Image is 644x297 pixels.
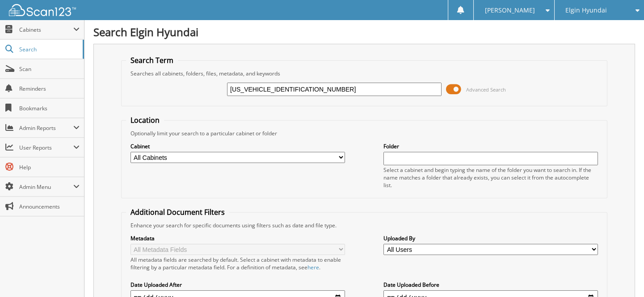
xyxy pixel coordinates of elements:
legend: Location [126,115,164,125]
label: Cabinet [130,142,345,150]
div: Optionally limit your search to a particular cabinet or folder [126,130,603,137]
div: Select a cabinet and begin typing the name of the folder you want to search in. If the name match... [383,166,598,189]
span: Reminders [19,85,80,92]
legend: Search Term [126,55,178,65]
span: Advanced Search [466,86,506,93]
label: Metadata [130,234,345,242]
span: Announcements [19,203,80,210]
a: here [307,264,319,271]
span: Elgin Hyundai [565,8,607,13]
span: Bookmarks [19,105,80,112]
img: scan123-logo-white.svg [9,4,76,16]
div: All metadata fields are searched by default. Select a cabinet with metadata to enable filtering b... [130,256,345,271]
legend: Additional Document Filters [126,207,229,217]
span: Scan [19,65,80,73]
span: Cabinets [19,26,73,33]
label: Folder [383,142,598,150]
h1: Search Elgin Hyundai [93,25,635,39]
label: Date Uploaded Before [383,281,598,289]
label: Uploaded By [383,234,598,242]
span: [PERSON_NAME] [485,8,535,13]
span: Admin Reports [19,124,73,132]
span: User Reports [19,144,73,151]
label: Date Uploaded After [130,281,345,289]
div: Searches all cabinets, folders, files, metadata, and keywords [126,70,603,77]
span: Help [19,163,80,171]
span: Admin Menu [19,183,73,191]
span: Search [19,46,78,53]
div: Enhance your search for specific documents using filters such as date and file type. [126,222,603,229]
